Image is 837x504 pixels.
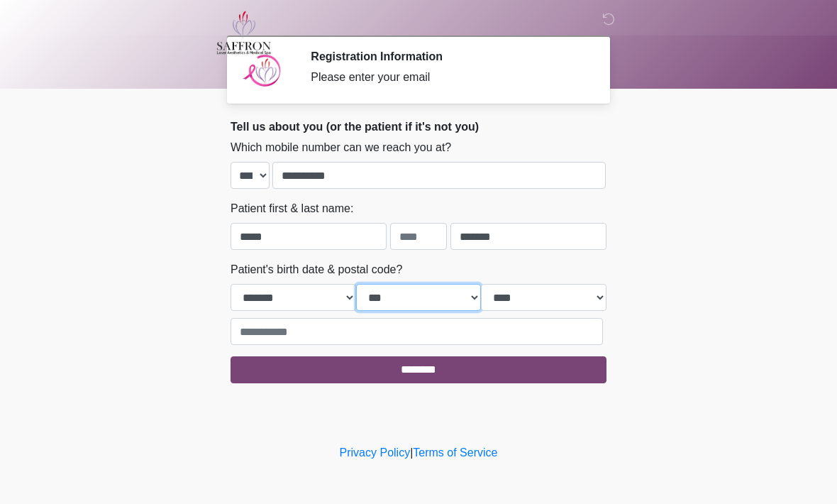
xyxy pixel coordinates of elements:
a: Terms of Service [413,447,497,459]
img: Saffron Laser Aesthetics and Medical Spa Logo [216,11,272,55]
h2: Tell us about you (or the patient if it's not you) [231,120,606,133]
img: Agent Avatar [241,50,284,92]
a: | [410,447,413,459]
label: Patient's birth date & postal code? [231,261,402,278]
label: Which mobile number can we reach you at? [231,139,451,156]
label: Patient first & last name: [231,200,353,217]
div: Please enter your email [311,69,585,86]
a: Privacy Policy [340,447,411,459]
